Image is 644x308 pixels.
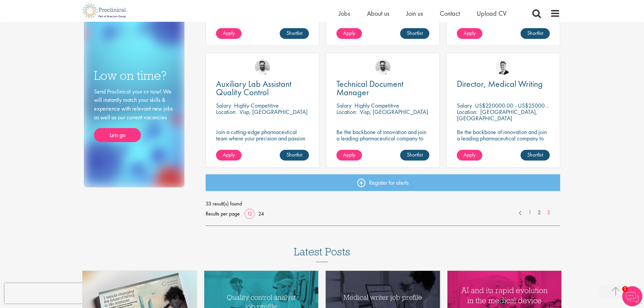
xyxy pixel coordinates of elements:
p: US$220000.00 - US$250000.00 per annum [475,102,582,109]
a: Join us [406,9,423,18]
a: Shortlist [521,28,550,39]
a: Technical Document Manager [336,80,429,97]
a: About us [367,9,389,18]
a: Apply [216,150,241,161]
span: Auxiliary Lab Assistant Quality Control [216,78,291,98]
span: 1 [622,286,628,292]
h3: Low on time? [94,69,174,82]
a: Director, Medical Writing [457,80,550,88]
span: Location: [216,108,236,116]
a: Shortlist [400,28,429,39]
a: Auxiliary Lab Assistant Quality Control [216,80,309,97]
p: Visp, [GEOGRAPHIC_DATA] [360,108,428,116]
a: Apply [216,28,241,39]
h3: Latest Posts [294,246,350,262]
span: Director, Medical Writing [457,78,543,89]
span: Results per page [206,209,240,219]
a: 3 [544,209,553,217]
p: Join a cutting-edge pharmaceutical team where your precision and passion for quality will help sh... [216,129,309,154]
span: Salary [336,102,352,109]
p: [GEOGRAPHIC_DATA], [GEOGRAPHIC_DATA] [457,108,537,122]
span: Salary [457,102,472,109]
a: 12 [245,210,255,217]
p: Highly Competitive [355,102,399,109]
img: George Watson [496,60,511,75]
a: Lets go [94,128,141,142]
a: Apply [336,150,362,161]
div: Send Proclinical your cv now! We will instantly match your skills & experience with relevant new ... [94,87,174,142]
p: Highly Competitive [234,102,279,109]
span: Technical Document Manager [336,78,404,98]
span: Apply [223,151,235,158]
a: Shortlist [521,150,550,161]
a: Register for alerts [206,174,560,191]
iframe: reCAPTCHA [5,283,91,303]
a: 24 [256,210,266,217]
p: Be the backbone of innovation and join a leading pharmaceutical company to help keep life-changin... [336,129,429,154]
a: Shortlist [400,150,429,161]
span: Apply [464,29,476,37]
a: Apply [457,28,482,39]
span: Salary [216,102,231,109]
a: Jobs [339,9,350,18]
span: Apply [343,29,355,37]
p: Be the backbone of innovation and join a leading pharmaceutical company to help keep life-changin... [457,129,550,154]
p: Visp, [GEOGRAPHIC_DATA] [239,108,308,116]
img: Chatbot [622,286,642,306]
a: Apply [336,28,362,39]
a: Contact [440,9,460,18]
span: Apply [464,151,476,158]
span: Location: [457,108,477,116]
a: Shortlist [280,28,309,39]
a: Shortlist [280,150,309,161]
img: Emile De Beer [375,60,390,75]
span: Apply [223,29,235,37]
img: Emile De Beer [255,60,270,75]
a: Apply [457,150,482,161]
span: 33 result(s) found [206,199,560,209]
a: 2 [534,209,544,217]
span: Location: [336,108,357,116]
a: 1 [525,209,535,217]
span: Apply [343,151,355,158]
a: Upload CV [477,9,506,18]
